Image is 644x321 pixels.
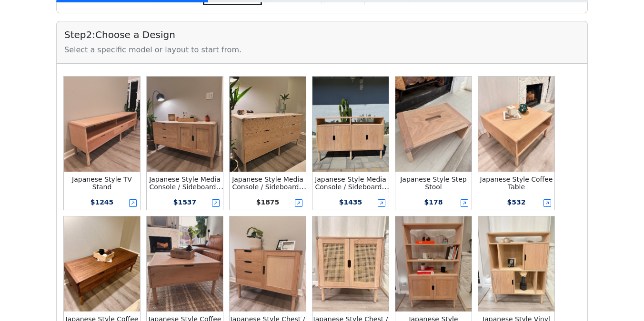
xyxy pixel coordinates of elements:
[395,175,472,191] div: Japanese Style Step Stool
[480,175,553,191] small: Japanese Style Coffee Table
[478,175,554,191] div: Japanese Style Coffee Table
[339,198,362,206] span: $ 1435
[315,175,389,206] small: Japanese Style Media Console / Sideboard / Credenza Media Console /w Top Shelf
[478,77,554,172] img: Japanese Style Coffee Table
[312,175,389,191] div: Japanese Style Media Console / Sideboard / Credenza Media Console /w Top Shelf
[400,175,467,191] small: Japanese Style Step Stool
[64,216,140,311] img: Japanese Style Coffee Table Coffee Table /w 2-darwer
[395,77,472,172] img: Japanese Style Step Stool
[91,198,114,206] span: $ 1245
[424,198,443,206] span: $ 178
[147,216,223,311] img: Japanese Style Coffee Table Coffee Table /w Darwer & Shelf
[62,75,141,211] button: Japanese Style TV StandJapanese Style TV Stand$1245
[256,198,280,206] span: $ 1875
[64,29,580,40] h5: Step 2 : Choose a Design
[228,75,307,211] button: Japanese Style Media Console / Sideboard / Credenza Dresser w/ 6-drawerJapanese Style Media Conso...
[312,77,389,172] img: Japanese Style Media Console / Sideboard / Credenza Media Console /w Top Shelf
[149,175,223,198] small: Japanese Style Media Console / Sideboard / Credenza
[230,77,306,172] img: Japanese Style Media Console / Sideboard / Credenza Dresser w/ 6-drawer
[147,175,223,191] div: Japanese Style Media Console / Sideboard / Credenza
[311,75,390,211] button: Japanese Style Media Console / Sideboard / Credenza Media Console /w Top ShelfJapanese Style Medi...
[64,44,580,56] div: Select a specific model or layout to start from.
[145,75,224,211] button: Japanese Style Media Console / Sideboard / CredenzaJapanese Style Media Console / Sideboard / Cre...
[394,75,473,211] button: Japanese Style Step StoolJapanese Style Step Stool$178
[395,216,472,311] img: Japanese Style Cabinet Bookcase
[64,175,140,191] div: Japanese Style TV Stand
[507,198,526,206] span: $ 532
[312,216,389,311] img: Japanese Style Chest / Side Cabinet Cabinet /w 2-door
[72,175,132,191] small: Japanese Style TV Stand
[477,75,556,211] button: Japanese Style Coffee TableJapanese Style Coffee Table$532
[173,198,197,206] span: $ 1537
[232,175,306,206] small: Japanese Style Media Console / Sideboard / Credenza Dresser w/ 6-drawer
[147,77,223,172] img: Japanese Style Media Console / Sideboard / Credenza
[230,216,306,311] img: Japanese Style Chest / Side Cabinet
[64,77,140,172] img: Japanese Style TV Stand
[230,175,306,191] div: Japanese Style Media Console / Sideboard / Credenza Dresser w/ 6-drawer
[478,216,554,311] img: Japanese Style Vinyl Record Console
